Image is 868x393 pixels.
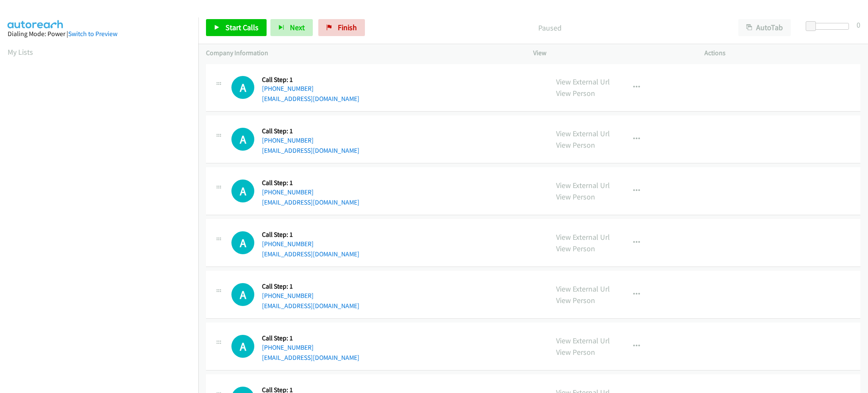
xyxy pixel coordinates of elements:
[262,84,314,93] a: [PHONE_NUMBER]
[206,48,518,58] p: Company Information
[262,76,359,84] h5: Call Step: 1
[290,22,305,32] span: Next
[556,336,610,345] a: View External Url
[262,146,359,154] a: [EMAIL_ADDRESS][DOMAIN_NAME]
[262,136,314,144] a: [PHONE_NUMBER]
[376,22,723,34] p: Paused
[262,302,359,310] a: [EMAIL_ADDRESS][DOMAIN_NAME]
[556,77,610,87] a: View External Url
[556,244,595,253] a: View Person
[231,231,254,254] h1: A
[231,283,254,306] h1: A
[262,282,359,291] h5: Call Step: 1
[68,30,117,38] a: Switch to Preview
[206,19,267,36] a: Start Calls
[262,179,359,187] h5: Call Step: 1
[231,128,254,151] h1: A
[231,76,254,99] div: The call is yet to be attempted
[262,188,314,196] a: [PHONE_NUMBER]
[262,230,359,239] h5: Call Step: 1
[262,292,314,300] a: [PHONE_NUMBER]
[231,76,254,99] h1: A
[556,140,595,150] a: View Person
[231,128,254,151] div: The call is yet to be attempted
[231,180,254,202] div: The call is yet to be attempted
[262,198,359,206] a: [EMAIL_ADDRESS][DOMAIN_NAME]
[556,347,595,357] a: View Person
[556,295,595,305] a: View Person
[262,240,314,248] a: [PHONE_NUMBER]
[231,335,254,358] div: The call is yet to be attempted
[231,180,254,202] h1: A
[262,354,359,362] a: [EMAIL_ADDRESS][DOMAIN_NAME]
[262,250,359,258] a: [EMAIL_ADDRESS][DOMAIN_NAME]
[262,127,359,135] h5: Call Step: 1
[533,48,689,58] p: View
[8,47,33,57] a: My Lists
[262,95,359,103] a: [EMAIL_ADDRESS][DOMAIN_NAME]
[231,231,254,254] div: The call is yet to be attempted
[231,283,254,306] div: The call is yet to be attempted
[738,19,791,36] button: AutoTab
[556,180,610,190] a: View External Url
[8,29,191,39] div: Dialing Mode: Power |
[704,48,860,58] p: Actions
[857,19,860,31] div: 0
[556,232,610,242] a: View External Url
[318,19,365,36] a: Finish
[556,129,610,138] a: View External Url
[231,335,254,358] h1: A
[556,88,595,98] a: View Person
[556,192,595,202] a: View Person
[556,284,610,294] a: View External Url
[225,22,259,32] span: Start Calls
[270,19,313,36] button: Next
[338,22,357,32] span: Finish
[262,343,314,351] a: [PHONE_NUMBER]
[262,334,359,342] h5: Call Step: 1
[810,23,849,30] div: Delay between calls (in seconds)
